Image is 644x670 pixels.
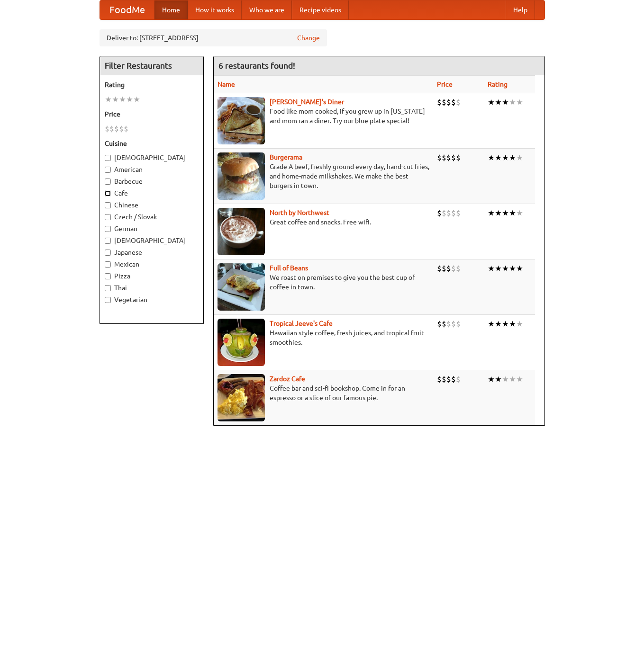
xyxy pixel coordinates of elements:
[218,152,265,200] img: burgerama.jpg
[105,109,199,119] h5: Price
[105,259,199,269] label: Mexican
[442,208,446,218] li: $
[105,212,199,222] label: Czech / Slovak
[100,56,203,75] h4: Filter Restaurants
[437,374,442,384] li: $
[105,190,111,197] input: Cafe
[105,177,199,186] label: Barbecue
[112,94,119,105] li: ★
[451,319,456,329] li: $
[218,208,265,255] img: north.jpg
[126,94,133,105] li: ★
[509,208,516,218] li: ★
[509,374,516,384] li: ★
[516,263,523,274] li: ★
[119,124,124,134] li: $
[109,124,114,134] li: $
[105,167,111,173] input: American
[456,97,461,107] li: $
[451,263,456,274] li: $
[218,61,295,70] ng-pluralize: 6 restaurants found!
[516,97,523,107] li: ★
[442,152,446,163] li: $
[297,33,320,43] a: Change
[451,152,456,163] li: $
[456,374,461,384] li: $
[292,0,349,19] a: Recipe videos
[100,29,327,46] div: Deliver to: [STREET_ADDRESS]
[456,263,461,274] li: $
[218,263,265,311] img: beans.jpg
[516,208,523,218] li: ★
[495,97,502,107] li: ★
[105,297,111,303] input: Vegetarian
[105,165,199,174] label: American
[488,263,495,274] li: ★
[105,248,199,257] label: Japanese
[105,179,111,185] input: Barbecue
[270,153,302,161] a: Burgerama
[488,152,495,163] li: ★
[516,374,523,384] li: ★
[446,208,451,218] li: $
[502,152,509,163] li: ★
[456,208,461,218] li: $
[188,0,242,19] a: How it works
[437,319,442,329] li: $
[105,200,199,210] label: Chinese
[119,94,126,105] li: ★
[509,97,516,107] li: ★
[446,319,451,329] li: $
[105,238,111,244] input: [DEMOGRAPHIC_DATA]
[105,236,199,245] label: [DEMOGRAPHIC_DATA]
[105,261,111,268] input: Mexican
[446,263,451,274] li: $
[105,295,199,304] label: Vegetarian
[451,208,456,218] li: $
[442,374,446,384] li: $
[105,285,111,291] input: Thai
[218,273,429,292] p: We roast on premises to give you the best cup of coffee in town.
[502,319,509,329] li: ★
[218,162,429,190] p: Grade A beef, freshly ground every day, hand-cut fries, and home-made milkshakes. We make the bes...
[456,152,461,163] li: $
[218,328,429,347] p: Hawaiian style coffee, fresh juices, and tropical fruit smoothies.
[105,94,112,105] li: ★
[105,250,111,256] input: Japanese
[488,208,495,218] li: ★
[218,384,429,402] p: Coffee bar and sci-fi bookshop. Come in for an espresso or a slice of our famous pie.
[124,124,128,134] li: $
[442,319,446,329] li: $
[437,208,442,218] li: $
[105,214,111,220] input: Czech / Slovak
[218,374,265,421] img: zardoz.jpg
[495,152,502,163] li: ★
[437,97,442,107] li: $
[270,98,344,106] a: [PERSON_NAME]'s Diner
[446,97,451,107] li: $
[442,97,446,107] li: $
[218,319,265,366] img: jeeves.jpg
[114,124,119,134] li: $
[488,97,495,107] li: ★
[495,374,502,384] li: ★
[502,374,509,384] li: ★
[437,263,442,274] li: $
[488,319,495,329] li: ★
[105,271,199,281] label: Pizza
[242,0,292,19] a: Who we are
[451,97,456,107] li: $
[495,208,502,218] li: ★
[270,320,333,327] a: Tropical Jeeve's Cafe
[502,208,509,218] li: ★
[509,263,516,274] li: ★
[437,80,453,88] a: Price
[516,152,523,163] li: ★
[270,375,305,383] a: Zardoz Cafe
[509,152,516,163] li: ★
[506,0,535,19] a: Help
[270,209,329,216] a: North by Northwest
